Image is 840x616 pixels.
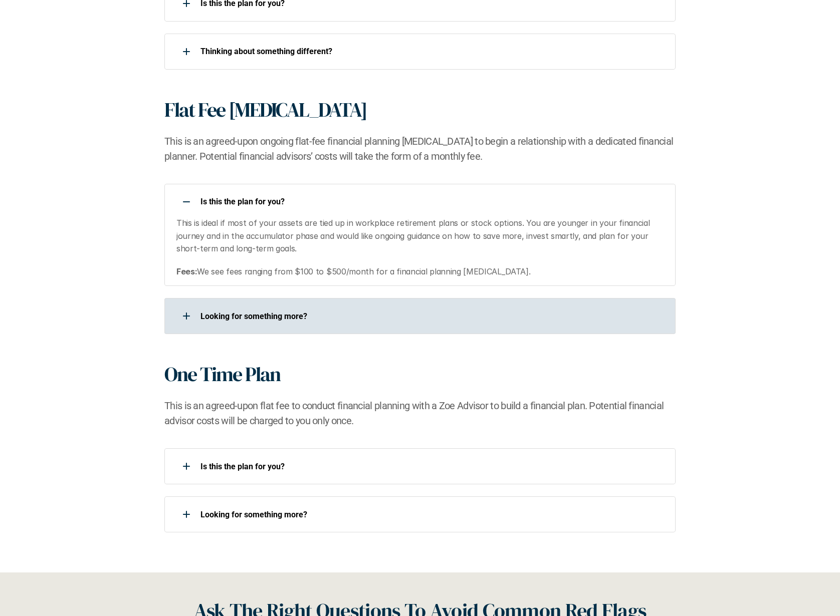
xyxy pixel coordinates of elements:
p: Is this the plan for you?​ [200,197,663,206]
p: ​Thinking about something different?​ [200,47,663,56]
p: Looking for something more?​ [200,510,663,519]
strong: Fees: [176,266,197,276]
p: We see fees ranging from $100 to $500/month for a financial planning [MEDICAL_DATA]. [176,265,663,278]
h2: This is an agreed-upon ongoing flat-fee financial planning [MEDICAL_DATA] to begin a relationship... [164,134,676,164]
p: Is this the plan for you?​ [200,462,663,471]
h1: Flat Fee [MEDICAL_DATA] [164,98,367,122]
p: Looking for something more?​ [200,312,663,321]
h2: This is an agreed-upon flat fee to conduct financial planning with a Zoe Advisor to build a finan... [164,398,676,428]
h1: One Time Plan [164,362,280,386]
p: This is ideal if most of your assets are tied up in workplace retirement plans or stock options. ... [176,217,663,255]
